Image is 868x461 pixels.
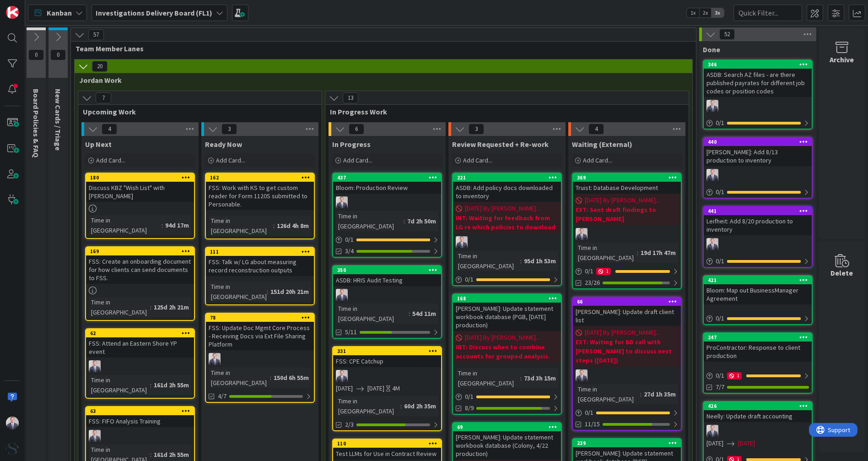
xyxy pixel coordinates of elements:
div: JC [573,228,681,240]
div: 7d 2h 50m [405,216,438,226]
img: JC [706,238,718,250]
span: 23/26 [585,278,600,287]
b: INT: Waiting for feedback from LG re which policies to download [456,213,558,232]
div: 63 [90,408,194,414]
span: : [273,221,275,231]
span: 0 / 1 [716,118,724,128]
div: 111 [210,249,314,255]
div: 19d 17h 47m [638,248,678,258]
div: 180 [90,174,194,181]
div: 1 [727,372,742,380]
div: 369 [573,174,681,182]
span: 4/7 [218,391,226,401]
div: 441 [704,207,812,215]
span: 57 [88,29,104,40]
div: 350 [337,267,441,273]
span: 3 [469,124,484,135]
div: Neelly: Update draft accounting [704,410,812,422]
span: In Progress [332,140,371,149]
div: 346 [708,61,812,68]
span: Board Policies & FAQ [32,89,41,157]
div: Time in [GEOGRAPHIC_DATA] [89,215,162,235]
span: In Progress Work [330,107,677,116]
img: JC [6,417,19,429]
span: [DATE] By [PERSON_NAME]... [585,195,660,205]
span: New Cards / Triage [54,89,63,151]
a: 369Truist: Database Development[DATE] By [PERSON_NAME]...EXT: Sent draft findings to [PERSON_NAME... [572,173,682,289]
img: JC [336,289,348,301]
div: JC [704,425,812,437]
div: Time in [GEOGRAPHIC_DATA] [456,251,520,271]
div: 94d 17m [163,220,191,230]
div: 95d 1h 53m [522,256,558,266]
span: 52 [719,29,735,40]
div: 441 [708,208,812,214]
span: : [404,216,405,226]
div: 0/1 [453,274,561,285]
div: 180 [86,174,194,182]
div: 27d 1h 35m [642,389,678,399]
span: 0 / 1 [716,187,724,197]
span: [DATE] By [PERSON_NAME]... [465,204,540,213]
span: Review Requested + Re-work [452,140,549,149]
div: 331 [333,347,441,355]
img: JC [706,425,718,437]
div: 247ProContractor: Response to client production [704,333,812,362]
div: JC [573,369,681,381]
div: JC [704,238,812,250]
div: 63 [86,407,194,415]
div: 331FSS: CPE Catchup [333,347,441,367]
span: 11/15 [585,419,600,429]
span: Up Next [85,140,112,149]
div: 440 [704,138,812,146]
div: 78 [206,314,314,322]
b: EXT: Sent draft findings to [PERSON_NAME] [576,205,678,223]
div: JC [453,236,561,248]
div: 69 [453,423,561,431]
span: [DATE] [738,439,755,448]
img: JC [576,369,588,381]
div: 369 [577,174,681,181]
div: 169 [90,248,194,255]
b: Investigations Delivery Board (FL1) [96,8,212,17]
div: JC [333,196,441,208]
span: [DATE] [367,384,384,393]
div: Test LLMs for Use in Contract Review [333,448,441,460]
img: Visit kanbanzone.com [6,6,19,19]
div: Time in [GEOGRAPHIC_DATA] [209,216,273,236]
div: [PERSON_NAME]: Update draft client list [573,306,681,326]
a: 421Bloom: Map out BusinessManager Agreement0/1 [703,275,813,325]
div: 421 [708,277,812,283]
span: Add Card... [216,156,245,164]
span: : [150,380,151,390]
img: JC [209,353,221,365]
div: 239 [573,439,681,447]
div: Delete [831,267,853,278]
span: 5/11 [345,327,357,337]
div: 66 [577,298,681,305]
span: Support [19,1,42,12]
div: Time in [GEOGRAPHIC_DATA] [576,243,637,263]
div: 369Truist: Database Development [573,174,681,194]
div: 110 [337,440,441,447]
div: 0/11 [704,370,812,381]
span: 3 [221,124,237,135]
div: 4M [392,384,400,393]
div: 54d 11m [410,309,438,319]
div: 150d 6h 55m [271,373,311,383]
span: Team Member Lanes [75,44,685,53]
img: JC [89,430,101,442]
div: 110Test LLMs for Use in Contract Review [333,439,441,460]
div: 247 [704,333,812,342]
div: 69[PERSON_NAME]: Update statement workbook database (Colony, 4/22 production) [453,423,561,460]
span: [DATE] By [PERSON_NAME]... [465,333,540,342]
div: 78FSS: Update Doc Mgmt Core Process - Receiving Docs via Ext File Sharing Platform [206,314,314,350]
div: 78 [210,315,314,321]
a: 180Discuss KBZ "Wish List" with [PERSON_NAME]Time in [GEOGRAPHIC_DATA]:94d 17m [85,173,195,239]
div: ProContractor: Response to client production [704,342,812,362]
div: 151d 20h 21m [268,287,311,297]
span: : [150,450,151,460]
img: JC [456,236,468,248]
div: FSS: Update Doc Mgmt Core Process - Receiving Docs via Ext File Sharing Platform [206,322,314,350]
span: : [637,248,638,258]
